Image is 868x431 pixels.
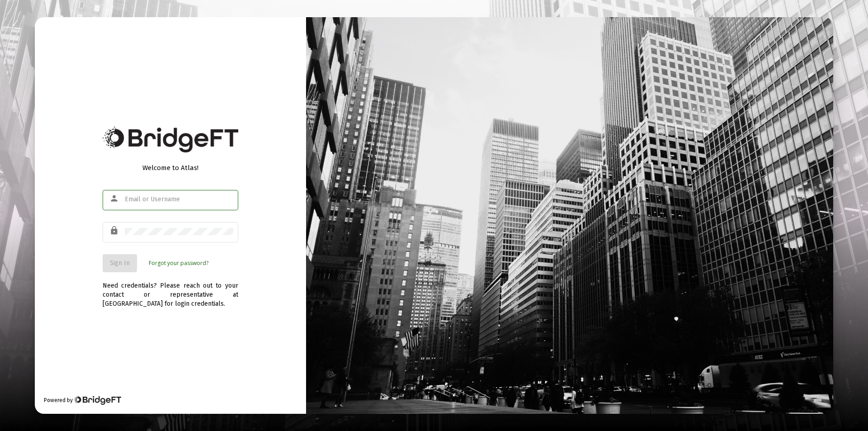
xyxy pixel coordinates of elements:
[74,396,121,405] img: Bridge Financial Technology Logo
[109,225,120,236] mat-icon: lock
[149,259,208,268] a: Forgot your password?
[103,127,238,152] img: Bridge Financial Technology Logo
[103,254,137,272] button: Sign In
[110,259,130,267] span: Sign In
[109,193,120,204] mat-icon: person
[103,272,238,308] div: Need credentials? Please reach out to your contact or representative at [GEOGRAPHIC_DATA] for log...
[44,396,121,405] div: Powered by
[103,163,238,172] div: Welcome to Atlas!
[125,196,233,203] input: Email or Username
